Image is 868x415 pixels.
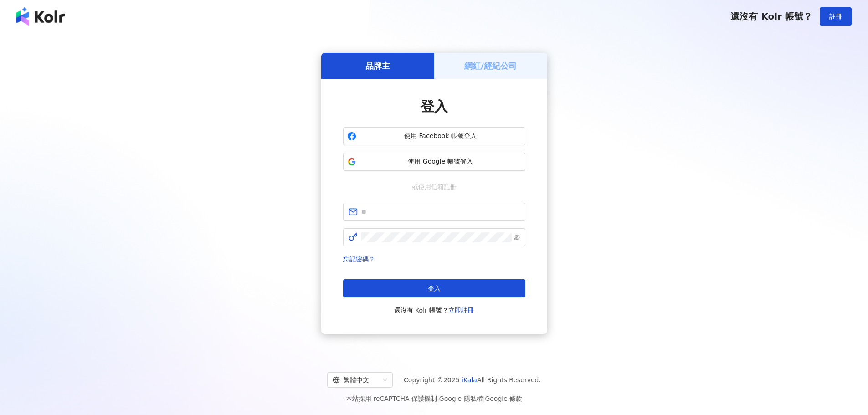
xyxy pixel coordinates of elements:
[343,127,525,145] button: 使用 Facebook 帳號登入
[360,132,521,141] span: 使用 Facebook 帳號登入
[464,60,517,72] h5: 網紅/經紀公司
[428,285,441,292] span: 登入
[365,60,390,72] h5: 品牌主
[820,7,852,26] button: 註冊
[437,395,439,402] span: |
[483,395,485,402] span: |
[16,7,65,26] img: logo
[343,153,525,171] button: 使用 Google 帳號登入
[343,256,375,263] a: 忘記密碼？
[360,157,521,166] span: 使用 Google 帳號登入
[333,373,379,387] div: 繁體中文
[404,374,541,385] span: Copyright © 2025 All Rights Reserved.
[514,234,520,241] span: eye-invisible
[346,393,522,404] span: 本站採用 reCAPTCHA 保護機制
[730,11,812,22] span: 還沒有 Kolr 帳號？
[485,395,522,402] a: Google 條款
[421,98,448,114] span: 登入
[829,13,842,20] span: 註冊
[448,307,474,314] a: 立即註冊
[462,376,477,384] a: iKala
[343,279,525,297] button: 登入
[406,182,463,192] span: 或使用信箱註冊
[394,305,474,316] span: 還沒有 Kolr 帳號？
[439,395,483,402] a: Google 隱私權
